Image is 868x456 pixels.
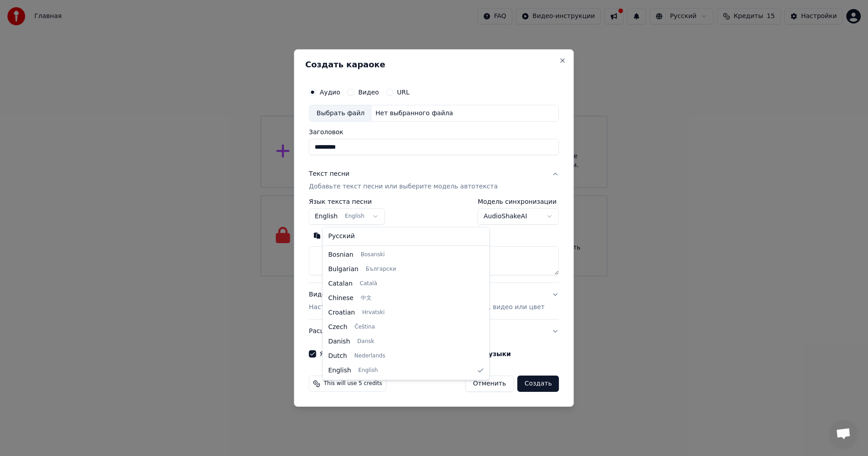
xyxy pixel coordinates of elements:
[354,324,375,331] span: Čeština
[361,295,372,302] span: 中文
[357,338,374,345] span: Dansk
[328,366,351,375] span: English
[359,367,378,374] span: English
[366,266,396,273] span: Български
[361,251,385,259] span: Bosanski
[328,294,354,303] span: Chinese
[354,353,385,360] span: Nederlands
[328,250,354,259] span: Bosnian
[328,232,355,241] span: Русский
[328,279,353,288] span: Catalan
[328,337,350,346] span: Danish
[328,323,347,332] span: Czech
[362,309,385,316] span: Hrvatski
[328,265,359,274] span: Bulgarian
[328,352,347,361] span: Dutch
[328,308,355,317] span: Croatian
[360,280,377,287] span: Català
